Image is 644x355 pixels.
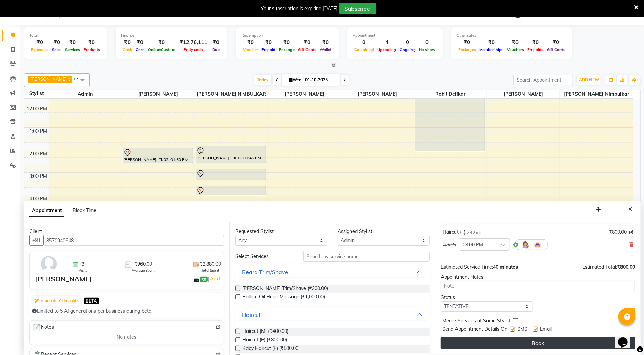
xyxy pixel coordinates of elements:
[121,47,134,52] span: Cash
[242,328,288,336] span: Haircut (M) (₹400.00)
[465,230,483,235] small: for
[277,38,296,46] div: ₹0
[414,90,487,98] span: Rohit delikar
[30,76,67,82] span: [PERSON_NAME]
[260,38,277,46] div: ₹0
[296,47,318,52] span: Gift Cards
[238,266,427,278] button: Beard Trim/Shave
[26,105,49,112] div: 12:00 PM
[28,150,49,157] div: 2:00 PM
[545,47,567,52] span: Gift Cards
[50,47,63,52] span: Sales
[417,38,437,46] div: 0
[134,38,146,46] div: ₹0
[201,268,219,273] span: Total Spent
[261,5,338,12] div: Your subscription is expiring [DATE]
[230,253,298,260] div: Select Services
[49,90,122,98] span: Admin
[24,90,49,97] div: Stylist
[277,47,296,52] span: Package
[28,173,49,180] div: 3:00 PM
[63,47,82,52] span: Services
[398,47,417,52] span: Ongoing
[235,228,327,235] div: Requested Stylist
[121,33,222,38] div: Finance
[209,275,221,283] a: Add
[303,251,430,262] input: Search by service name
[629,230,633,234] i: Edit price
[210,38,222,46] div: ₹0
[470,230,483,235] span: 40 min
[442,326,507,334] span: Send Appointment Details On
[579,77,599,82] span: ADD NEW
[29,204,64,217] span: Appointment
[241,33,333,38] div: Redemption
[73,207,96,213] span: Block Time
[625,204,635,215] button: Close
[208,275,221,283] span: |
[43,235,224,246] input: Search by Name/Mobile/Email/Code
[73,76,84,81] span: +7
[67,76,70,82] a: x
[338,228,430,235] div: Assigned Stylist
[50,38,63,46] div: ₹0
[487,90,560,98] span: [PERSON_NAME]
[441,274,635,281] div: Appointment Notes
[84,298,99,304] span: BETA
[540,326,552,334] span: Email
[268,90,341,98] span: [PERSON_NAME]
[134,47,146,52] span: Card
[609,229,627,236] span: ₹800.00
[456,33,567,38] div: Other sales
[146,38,177,46] div: ₹0
[32,323,54,332] span: Notes
[122,90,195,98] span: [PERSON_NAME]
[117,334,136,341] span: No notes
[28,195,49,202] div: 4:00 PM
[35,274,92,284] div: [PERSON_NAME]
[134,261,152,268] span: ₹960.00
[526,38,545,46] div: ₹0
[441,294,533,301] div: Status
[254,75,271,85] span: Today
[521,241,529,249] img: Hairdresser.png
[195,90,268,98] span: [PERSON_NAME] NIMBULKAR
[341,90,414,98] span: [PERSON_NAME]
[32,308,221,315] div: Limited to 5 AI generations per business during beta.
[242,336,287,345] span: Haircut (F) (₹800.00)
[81,261,84,268] span: 3
[318,38,333,46] div: ₹0
[560,90,633,98] span: [PERSON_NAME] nimbulkar
[582,264,617,270] span: Estimated Total:
[534,241,542,249] img: Interior.png
[82,47,102,52] span: Products
[526,47,545,52] span: Prepaids
[513,75,573,85] input: Search Appointment
[82,38,102,46] div: ₹0
[617,264,635,270] span: ₹800.00
[443,229,483,236] div: Haircut (F)
[211,47,221,52] span: Due
[456,47,478,52] span: Packages
[417,47,437,52] span: No show
[63,38,82,46] div: ₹0
[353,33,437,38] div: Appointment
[441,337,635,349] button: Book
[132,268,155,273] span: Average Spent
[442,317,510,326] span: Merge Services of Same Stylist
[33,296,80,306] button: Generate AI Insights
[353,38,376,46] div: 0
[296,38,318,46] div: ₹0
[615,328,637,348] iframe: chat widget
[505,38,526,46] div: ₹0
[242,268,288,276] div: Beard Trim/Shave
[242,311,261,319] div: Haircut
[241,47,260,52] span: Voucher
[478,38,505,46] div: ₹0
[196,146,266,163] div: [PERSON_NAME], TK02, 01:45 PM-02:30 PM, EXPERT CLEANSE PRO FACIAL(SKEYNDOR)
[415,61,485,151] div: [PERSON_NAME], TK03, 10:00 AM-02:00 PM, Hair [MEDICAL_DATA] (F)[GEOGRAPHIC_DATA]
[29,228,224,235] div: Client
[199,261,221,268] span: ₹2,880.00
[79,268,87,273] span: Visits
[260,47,277,52] span: Prepaid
